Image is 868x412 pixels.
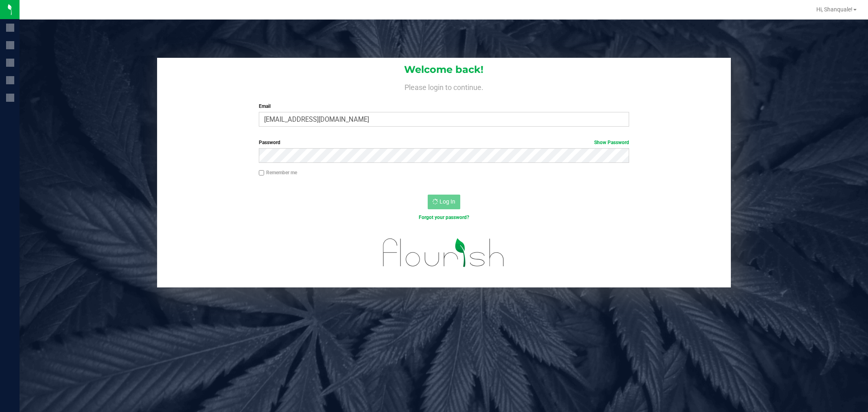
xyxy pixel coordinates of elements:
a: Show Password [594,140,629,145]
label: Remember me [259,169,297,176]
button: Log In [428,195,460,209]
span: Log In [439,198,455,205]
label: Email [259,103,629,110]
input: Remember me [259,170,265,176]
img: flourish_logo.svg [372,230,516,276]
span: Hi, Shanquale! [816,6,853,13]
h4: Please login to continue. [157,81,731,91]
span: Password [259,140,280,145]
a: Forgot your password? [419,215,469,220]
h1: Welcome back! [157,64,731,75]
